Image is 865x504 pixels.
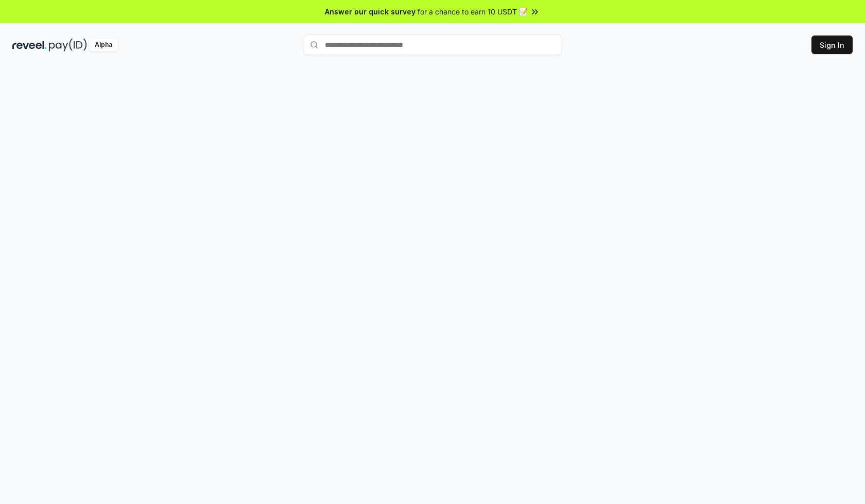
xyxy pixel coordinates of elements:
[811,36,853,54] button: Sign In
[89,39,118,51] div: Alpha
[418,6,528,17] span: for a chance to earn 10 USDT 📝
[12,39,47,51] img: reveel_dark
[325,6,416,17] span: Answer our quick survey
[49,39,87,51] img: pay_id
